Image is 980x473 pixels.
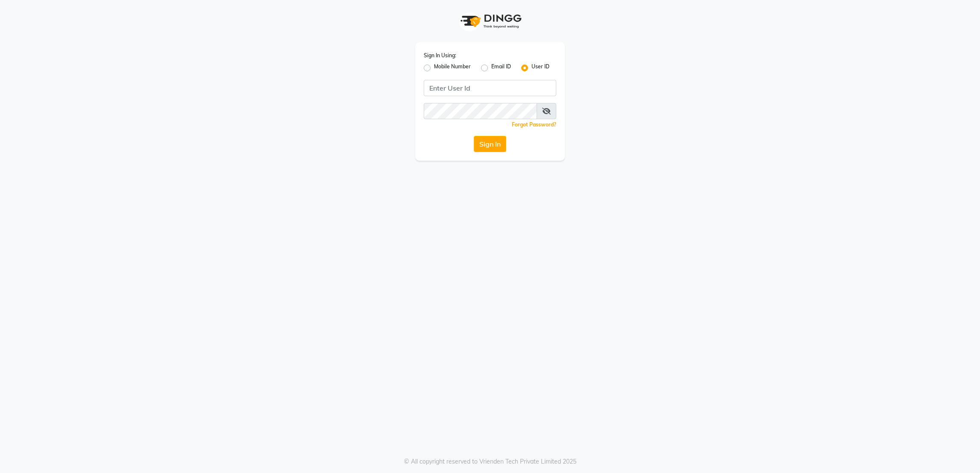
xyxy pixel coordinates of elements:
label: User ID [531,63,549,73]
label: Mobile Number [434,63,471,73]
input: Username [424,103,537,119]
input: Username [424,80,556,96]
a: Forgot Password? [512,121,556,128]
button: Sign In [474,136,506,152]
label: Sign In Using: [424,52,456,59]
img: logo1.svg [456,9,524,34]
label: Email ID [491,63,511,73]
